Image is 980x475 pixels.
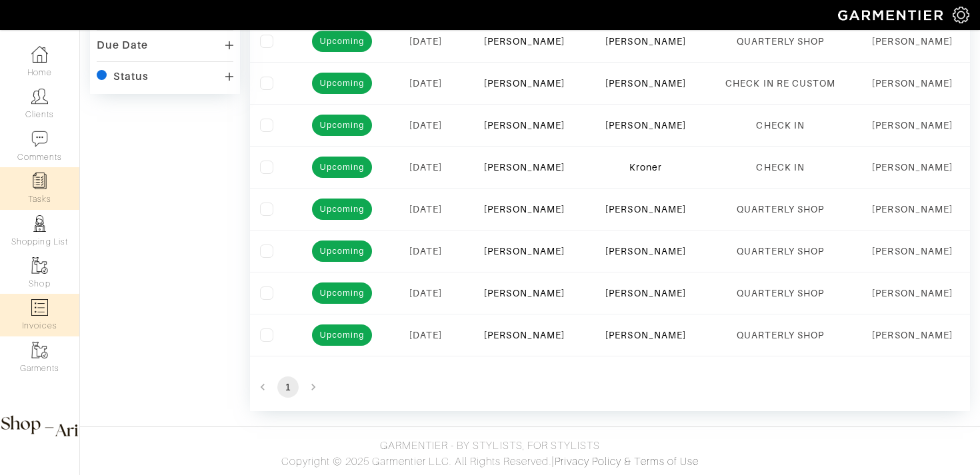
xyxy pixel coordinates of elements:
img: dashboard-icon-dbcd8f5a0b271acd01030246c82b418ddd0df26cd7fceb0bd07c9910d44c42f6.png [31,46,48,63]
span: [DATE] [409,246,442,256]
img: clients-icon-6bae9207a08558b7cb47a8932f037763ab4055f8c8b6bfacd5dc20c3e0201464.png [31,88,48,105]
div: CHECK IN RE CUSTOM [716,77,845,90]
a: [PERSON_NAME] [484,246,565,256]
div: QUARTERLY SHOP [716,286,845,300]
span: [DATE] [409,288,442,298]
span: [DATE] [409,120,442,131]
span: Upcoming [312,161,373,174]
img: garments-icon-b7da505a4dc4fd61783c78ac3ca0ef83fa9d6f193b1c9dc38574b1d14d53ca28.png [31,257,48,274]
span: [DATE] [409,36,442,47]
img: reminder-icon-8004d30b9f0a5d33ae49ab947aed9ed385cf756f9e5892f1edd6e32f2345188e.png [31,173,48,189]
div: CHECK IN [716,119,845,132]
span: Upcoming [312,77,373,90]
a: [PERSON_NAME] [484,330,565,340]
div: QUARTERLY SHOP [716,35,845,48]
div: [PERSON_NAME] [865,119,960,132]
a: [PERSON_NAME] [605,204,686,215]
div: [PERSON_NAME] [865,77,960,90]
img: gear-icon-white-bd11855cb880d31180b6d7d6211b90ccbf57a29d726f0c71d8c61bd08dd39cc2.png [953,7,969,23]
span: Upcoming [312,119,373,132]
div: [PERSON_NAME] [865,161,960,174]
img: garmentier-logo-header-white-b43fb05a5012e4ada735d5af1a66efaba907eab6374d6393d1fbf88cb4ef424d.png [831,3,953,27]
span: Copyright © 2025 Garmentier LLC. All Rights Reserved. [281,456,551,468]
div: [PERSON_NAME] [865,203,960,216]
a: [PERSON_NAME] [484,120,565,131]
div: CHECK IN [716,161,845,174]
img: orders-icon-0abe47150d42831381b5fb84f609e132dff9fe21cb692f30cb5eec754e2cba89.png [31,299,48,316]
a: [PERSON_NAME] [605,288,686,298]
div: [PERSON_NAME] [865,328,960,342]
span: Upcoming [312,35,373,48]
a: [PERSON_NAME] [605,330,686,340]
a: [PERSON_NAME] [605,120,686,131]
img: comment-icon-a0a6a9ef722e966f86d9cbdc48e553b5cf19dbc54f86b18d962a5391bc8f6eb6.png [31,131,48,147]
a: [PERSON_NAME] [484,36,565,47]
a: [PERSON_NAME] [605,246,686,256]
div: Due Date [97,39,148,52]
span: [DATE] [409,162,442,173]
div: [PERSON_NAME] [865,35,960,48]
a: [PERSON_NAME] [484,204,565,215]
a: Privacy Policy & Terms of Use [555,456,699,468]
img: stylists-icon-eb353228a002819b7ec25b43dbf5f0378dd9e0616d9560372ff212230b889e62.png [31,215,48,232]
a: [PERSON_NAME] [484,288,565,298]
div: Status [113,70,149,83]
a: Kroner [629,162,662,173]
nav: pagination navigation [250,376,970,398]
div: [PERSON_NAME] [865,244,960,258]
div: QUARTERLY SHOP [716,203,845,216]
span: [DATE] [409,330,442,340]
span: [DATE] [409,204,442,215]
span: Upcoming [312,203,373,216]
a: [PERSON_NAME] [484,162,565,173]
span: [DATE] [409,78,442,89]
button: page 1 [277,376,299,398]
div: [PERSON_NAME] [865,286,960,300]
span: Upcoming [312,328,373,342]
a: [PERSON_NAME] [605,36,686,47]
a: [PERSON_NAME] [605,78,686,89]
div: QUARTERLY SHOP [716,244,845,258]
span: Upcoming [312,244,373,258]
span: Upcoming [312,286,373,300]
a: [PERSON_NAME] [484,78,565,89]
img: garments-icon-b7da505a4dc4fd61783c78ac3ca0ef83fa9d6f193b1c9dc38574b1d14d53ca28.png [31,342,48,358]
div: QUARTERLY SHOP [716,328,845,342]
